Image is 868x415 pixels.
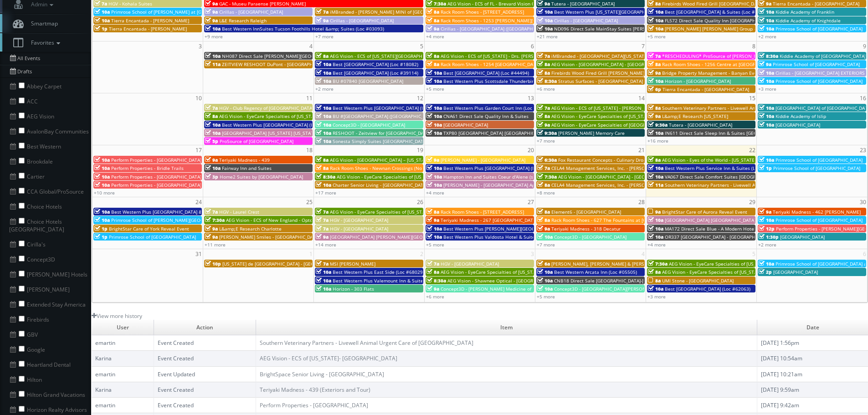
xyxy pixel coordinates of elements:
span: 9a [537,225,550,232]
span: Primrose School of [GEOGRAPHIC_DATA] [773,61,860,67]
span: MSI [PERSON_NAME] [330,261,375,267]
span: [GEOGRAPHIC_DATA] [PERSON_NAME][GEOGRAPHIC_DATA] [330,234,457,240]
span: 10a [316,78,331,84]
span: Teriyaki Madness - 439 [219,157,270,163]
span: 10a [759,113,774,119]
span: Rack Room Shoes - Newnan Crossings (No Rush) [330,165,435,171]
span: 10a [94,165,110,171]
span: [GEOGRAPHIC_DATA] [776,122,820,128]
span: 7a [537,165,550,171]
span: 9:30a [648,122,668,128]
span: [PERSON_NAME], [PERSON_NAME] & [PERSON_NAME], LLC - [GEOGRAPHIC_DATA] [551,261,727,267]
span: 10a [426,174,442,180]
span: 9a [426,26,439,32]
a: +7 more [315,33,334,40]
span: 10a [759,122,774,128]
span: HGV - [GEOGRAPHIC_DATA] [330,217,388,223]
span: 10a [426,182,442,188]
span: iMBranded - [PERSON_NAME] MINI of [GEOGRAPHIC_DATA] [330,9,457,15]
span: 6:30a [537,157,557,163]
span: VA067 Direct Sale Comfort Suites [GEOGRAPHIC_DATA] [665,174,784,180]
span: AEG Vision - [GEOGRAPHIC_DATA] - [GEOGRAPHIC_DATA] [551,61,672,67]
span: Perform Properties - [GEOGRAPHIC_DATA] [111,157,201,163]
span: 10a [537,9,553,15]
a: +9 more [205,33,223,40]
span: 9a [205,157,218,163]
span: 10a [426,113,442,119]
span: 8a [316,165,329,171]
span: HGV - Club Regency of [GEOGRAPHIC_DATA] [219,105,313,111]
span: Best Western Plus Service Inn & Suites (Loc #61094) WHITE GLOVE [665,165,812,171]
span: 9a [205,9,218,15]
a: +6 more [537,86,555,92]
span: 7a [426,261,439,267]
span: 7a [316,225,329,232]
span: AEG Vision - ECS of [US_STATE][GEOGRAPHIC_DATA] [330,53,441,59]
span: Tierra Encantada - [GEOGRAPHIC_DATA] [773,0,859,7]
a: +2 more [758,33,776,40]
span: 9a [316,234,329,240]
span: 9a [537,0,550,7]
a: +4 more [426,33,444,40]
span: 10a [316,182,331,188]
a: +3 more [758,86,776,92]
span: 11a [648,182,663,188]
span: 8a [537,217,550,223]
span: *RESCHEDULING* ProSource of [PERSON_NAME] [662,53,768,59]
span: ProSource of [GEOGRAPHIC_DATA] [220,138,293,144]
a: +2 more [758,241,776,248]
span: 2p [759,269,772,275]
span: AEG Vision - EyeCare Specialties of [US_STATE] - [PERSON_NAME] Eyecare Associates - [PERSON_NAME] [219,113,444,119]
span: Concept3D - [GEOGRAPHIC_DATA] [333,122,405,128]
span: MA172 Direct Sale Blue - A Modern Hotel, Ascend Hotel Collection [665,225,811,232]
span: 1p [94,234,108,240]
span: 8:30a [537,78,557,84]
span: CNA61 Direct Sale Quality Inn & Suites [443,113,529,119]
span: Southern Veterinary Partners - Livewell Animal Urgent Care of [PERSON_NAME] [662,105,835,111]
span: Best Western Plus [GEOGRAPHIC_DATA] & Suites (Loc #45093) [111,209,247,215]
span: L&E Research Raleigh [219,17,267,24]
span: 10a [648,165,663,171]
span: 10a [759,9,774,15]
span: 10a [94,17,110,24]
span: CELA4 Management Services, Inc. - [PERSON_NAME] Hyundai [551,165,685,171]
span: 10a [426,225,442,232]
span: Firebirds Wood Fired Grill [GEOGRAPHIC_DATA] [662,0,764,7]
span: 10a [759,78,774,84]
span: 7a [205,209,218,215]
span: CELA4 Management Services, Inc. - [PERSON_NAME] Genesis [551,182,684,188]
span: Fox Restaurant Concepts - Culinary Dropout [558,157,653,163]
span: 10a [648,130,663,136]
span: 10a [759,217,774,223]
span: Kiddie Academy of Franklin [776,9,834,15]
span: 10p [205,261,221,267]
a: +7 more [537,138,555,144]
span: 7a [537,53,550,59]
span: Cirillas - [GEOGRAPHIC_DATA] [554,17,618,24]
span: Perform Properties - [GEOGRAPHIC_DATA] [111,174,201,180]
span: Cirillas - [GEOGRAPHIC_DATA] ([GEOGRAPHIC_DATA]) [441,26,553,32]
span: [US_STATE] de [GEOGRAPHIC_DATA] - [GEOGRAPHIC_DATA] [222,261,348,267]
span: Cirillas - [GEOGRAPHIC_DATA] [330,17,394,24]
a: +5 more [426,86,444,92]
span: 10a [316,113,331,119]
span: 7:30a [205,217,225,223]
span: 10a [426,234,442,240]
span: 10a [648,9,663,15]
span: 10a [759,261,774,267]
span: 7a [648,53,661,59]
span: 8a [205,113,218,119]
span: 10a [316,61,331,67]
span: 10a [759,17,774,24]
span: Rack Room Shoes - 1256 Centre at [GEOGRAPHIC_DATA] [662,61,783,67]
span: AEG Vision - EyeCare Specialties of [US_STATE] – [PERSON_NAME] Vision [669,261,826,267]
span: 10a [94,209,110,215]
span: 8a [537,61,550,67]
span: RESHOOT - Zeitview for [GEOGRAPHIC_DATA] [333,130,431,136]
a: +17 more [315,190,336,196]
span: Teriyaki Madness - 462 [PERSON_NAME] [773,209,861,215]
span: AEG Vision - [GEOGRAPHIC_DATA] – [US_STATE][GEOGRAPHIC_DATA]. ([GEOGRAPHIC_DATA]) [330,157,526,163]
a: +21 more [537,33,558,40]
span: Kiddie Academy of Knightdale [776,17,841,24]
span: 10a [759,26,774,32]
